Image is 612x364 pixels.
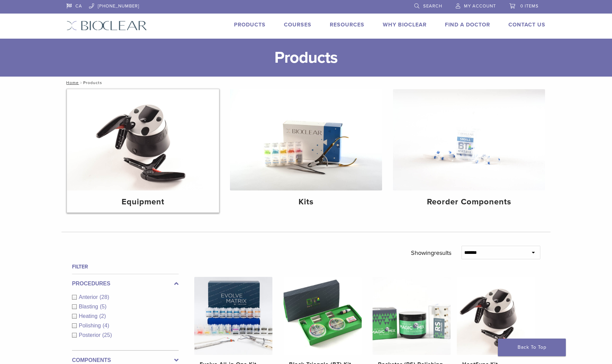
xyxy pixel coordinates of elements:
span: My Account [464,3,496,9]
a: Find A Doctor [445,21,490,28]
span: 0 items [520,3,539,9]
a: Resources [330,21,364,28]
span: (5) [100,304,107,309]
p: Showing results [411,246,451,260]
h4: Filter [72,263,179,271]
img: HeatSync Kit [457,277,535,355]
span: Anterior [79,294,100,300]
a: Courses [284,21,311,28]
a: Kits [230,89,382,213]
img: Equipment [67,89,219,190]
span: (25) [102,332,112,338]
a: Back To Top [498,339,566,356]
span: / [79,81,83,84]
img: Evolve All-in-One Kit [194,277,272,355]
a: Home [64,80,79,85]
a: Products [234,21,266,28]
span: (2) [99,313,106,319]
h4: Equipment [72,196,214,208]
span: Posterior [79,332,102,338]
h4: Kits [235,196,377,208]
span: (28) [100,294,109,300]
nav: Products [61,77,551,89]
img: Black Triangle (BT) Kit [284,277,362,355]
img: Rockstar (RS) Polishing Kit [373,277,451,355]
img: Bioclear [67,21,147,31]
label: Procedures [72,280,179,288]
a: Contact Us [508,21,545,28]
img: Reorder Components [393,89,545,190]
a: Equipment [67,89,219,213]
span: Search [423,3,442,9]
span: Heating [79,313,99,319]
h4: Reorder Components [398,196,540,208]
a: Why Bioclear [383,21,427,28]
img: Kits [230,89,382,190]
span: (4) [103,323,109,328]
span: Polishing [79,323,103,328]
a: Reorder Components [393,89,545,213]
span: Blasting [79,304,100,309]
